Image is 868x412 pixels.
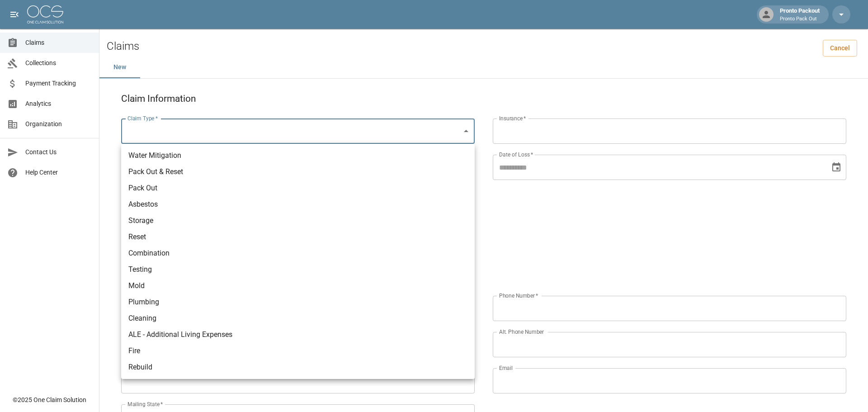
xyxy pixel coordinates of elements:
li: Mold [121,278,475,294]
li: Fire [121,343,475,359]
li: Combination [121,245,475,261]
li: Asbestos [121,196,475,213]
li: Pack Out [121,180,475,196]
li: Cleaning [121,310,475,327]
li: Pack Out & Reset [121,164,475,180]
li: Plumbing [121,294,475,310]
li: Storage [121,213,475,229]
li: Reset [121,229,475,245]
li: Rebuild [121,359,475,375]
li: Testing [121,261,475,278]
li: ALE - Additional Living Expenses [121,327,475,343]
li: Water Mitigation [121,147,475,164]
